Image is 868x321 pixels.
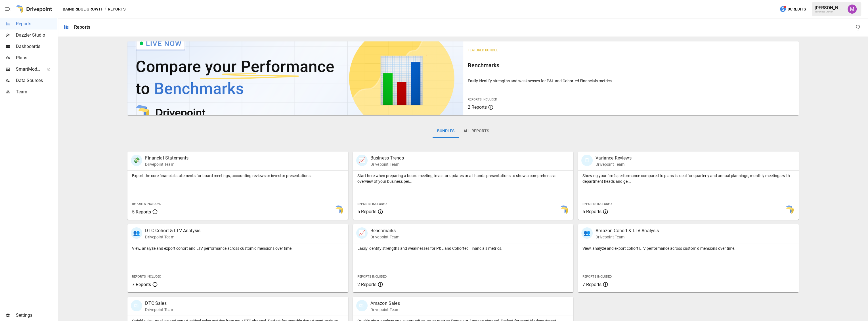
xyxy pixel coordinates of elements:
p: Drivepoint Team [145,234,200,240]
div: 👥 [581,227,593,239]
div: 📈 [356,155,368,166]
p: View, analyze and export cohort LTV performance across custom dimensions over time. [582,246,794,251]
button: Bundles [433,124,459,138]
p: Drivepoint Team [596,161,631,167]
p: Drivepoint Team [370,161,404,167]
h6: Benchmarks [468,61,794,70]
div: 📈 [356,227,368,239]
div: 🗓 [581,155,593,166]
div: 👥 [131,227,142,239]
span: Reports Included [132,275,161,278]
span: Reports Included [582,202,612,206]
img: smart model [785,205,794,215]
div: Bainbridge Growth [815,11,844,13]
img: smart model [559,205,568,215]
p: Export the core financial statements for board meetings, accounting reviews or investor presentat... [132,173,343,179]
p: Drivepoint Team [145,161,188,167]
span: SmartModel [16,66,41,73]
div: [PERSON_NAME] [815,5,844,11]
div: Reports [74,24,90,30]
span: ™ [41,65,45,72]
p: Start here when preparing a board meeting, investor updates or all-hands presentations to show a ... [357,173,569,184]
span: Reports Included [132,202,161,206]
span: Reports Included [357,275,387,278]
span: 5 Reports [132,209,151,215]
p: DTC Cohort & LTV Analysis [145,227,200,234]
p: Drivepoint Team [596,234,659,240]
button: All Reports [459,124,494,138]
span: 7 Reports [582,282,601,287]
span: 0 Credits [788,6,806,13]
div: 🛍 [356,300,368,311]
span: Settings [16,312,57,319]
img: Umer Muhammed [848,5,857,14]
span: 2 Reports [357,282,376,287]
p: View, analyze and export cohort and LTV performance across custom dimensions over time. [132,246,343,251]
p: Business Trends [370,155,404,161]
p: Amazon Cohort & LTV Analysis [596,227,659,234]
button: Bainbridge Growth [63,6,104,13]
p: Financial Statements [145,155,188,161]
span: Team [16,89,57,95]
p: Drivepoint Team [145,307,174,312]
span: Reports Included [468,98,497,101]
span: Reports Included [582,275,612,278]
button: 0Credits [777,4,808,14]
span: Reports Included [357,202,387,206]
p: Benchmarks [370,227,399,234]
span: Featured Bundle [468,48,498,52]
span: Reports [16,20,57,27]
span: 2 Reports [468,104,487,110]
div: / [105,6,107,13]
img: video thumbnail [127,41,463,115]
p: Showing your firm's performance compared to plans is ideal for quarterly and annual plannings, mo... [582,173,794,184]
span: 7 Reports [132,282,151,287]
span: Data Sources [16,77,57,84]
div: 💸 [131,155,142,166]
p: Easily identify strengths and weaknesses for P&L and Cohorted Financials metrics. [357,246,569,251]
p: Easily identify strengths and weaknesses for P&L and Cohorted Financials metrics. [468,78,794,84]
p: Drivepoint Team [370,234,399,240]
span: 5 Reports [357,209,376,214]
span: Dazzler Studio [16,32,57,39]
span: Plans [16,54,57,61]
p: Drivepoint Team [370,307,400,312]
p: DTC Sales [145,300,174,307]
div: 🛍 [131,300,142,311]
img: smart model [334,205,343,215]
span: 5 Reports [582,209,601,214]
p: Amazon Sales [370,300,400,307]
p: Variance Reviews [596,155,631,161]
span: Dashboards [16,43,57,50]
button: Umer Muhammed [844,1,860,17]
